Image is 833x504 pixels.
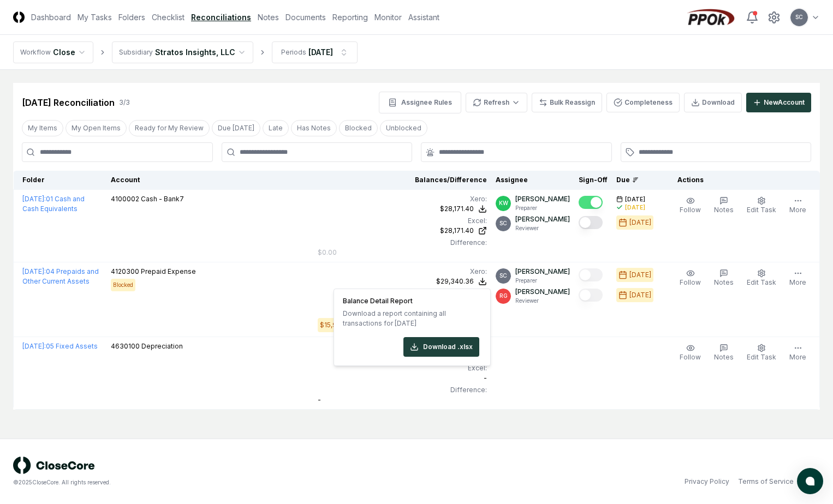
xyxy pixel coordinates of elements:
[272,41,358,63] button: Periods[DATE]
[129,120,210,136] button: Ready for My Review
[440,226,474,236] div: $28,171.40
[440,204,474,214] div: $28,171.40
[677,341,703,364] button: Follow
[440,204,487,214] button: $28,171.40
[515,224,570,232] p: Reviewer
[499,219,507,227] span: SC
[318,395,487,405] div: -
[680,206,701,214] span: Follow
[787,341,808,364] button: More
[318,341,487,351] div: Xero :
[212,120,260,136] button: Due Today
[436,277,487,286] button: $29,340.36
[436,277,474,286] div: $29,340.36
[141,195,184,203] span: Cash - Bank7
[318,267,487,277] div: Xero :
[515,214,570,224] p: [PERSON_NAME]
[515,194,570,204] p: [PERSON_NAME]
[714,206,734,214] span: Notes
[339,120,378,136] button: Blocked
[745,194,778,217] button: Edit Task
[318,363,487,383] div: -
[712,267,736,290] button: Notes
[318,216,487,226] div: Excel:
[332,11,368,23] a: Reporting
[318,226,487,236] a: $28,171.40
[119,98,130,107] div: 3 / 3
[13,478,416,487] div: © 2025 CloseCore. All rights reserved.
[318,385,487,395] div: Difference:
[318,194,487,204] div: Xero :
[625,195,645,203] span: [DATE]
[22,120,63,136] button: My Items
[669,175,811,185] div: Actions
[343,298,479,304] h4: Balance Detail Report
[313,171,491,190] th: Balances/Difference
[787,267,808,290] button: More
[629,270,651,280] div: [DATE]
[685,9,737,26] img: PPOk logo
[532,93,602,112] button: Bulk Reassign
[22,342,98,350] a: [DATE]:05 Fixed Assets
[403,337,479,357] button: Download .xlsx
[747,278,776,286] span: Edit Task
[318,310,487,320] div: Difference:
[318,289,487,298] div: Excel:
[111,279,135,291] div: Blocked
[466,93,527,112] button: Refresh
[499,292,508,300] span: RG
[797,468,823,494] button: atlas-launcher
[515,277,570,285] p: Preparer
[22,267,99,285] a: [DATE]:04 Prepaids and Other Current Assets
[579,216,603,229] button: Mark complete
[616,175,660,185] div: Due
[515,204,570,212] p: Preparer
[677,267,703,290] button: Follow
[515,287,570,297] p: [PERSON_NAME]
[379,92,461,113] button: Assignee Rules
[22,195,46,203] span: [DATE] :
[119,47,153,57] div: Subsidiary
[574,171,612,190] th: Sign-Off
[491,171,574,190] th: Assignee
[13,41,358,63] nav: breadcrumb
[787,194,808,217] button: More
[111,267,139,275] span: 4120300
[499,272,507,280] span: SC
[318,298,487,308] a: $13,365.67
[714,278,734,286] span: Notes
[13,457,95,474] img: logo
[318,363,487,373] div: Excel:
[374,11,402,23] a: Monitor
[31,11,71,23] a: Dashboard
[712,194,736,217] button: Notes
[747,206,776,214] span: Edit Task
[281,47,306,57] div: Periods
[677,194,703,217] button: Follow
[714,353,734,361] span: Notes
[111,342,140,350] span: 4630100
[680,278,701,286] span: Follow
[515,297,570,305] p: Reviewer
[78,11,112,23] a: My Tasks
[141,267,196,275] span: Prepaid Expense
[795,13,803,21] span: SC
[14,171,106,190] th: Folder
[685,477,729,487] a: Privacy Policy
[141,342,183,350] span: Depreciation
[343,309,479,328] p: Download a report containing all transactions for [DATE]
[629,290,651,300] div: [DATE]
[745,267,778,290] button: Edit Task
[20,47,51,57] div: Workflow
[747,353,776,361] span: Edit Task
[680,353,701,361] span: Follow
[712,341,736,364] button: Notes
[789,8,809,27] button: SC
[66,120,127,136] button: My Open Items
[579,289,603,302] button: Mark complete
[111,175,309,185] div: Account
[308,46,333,58] div: [DATE]
[684,93,742,112] button: Download
[291,120,337,136] button: Has Notes
[745,341,778,364] button: Edit Task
